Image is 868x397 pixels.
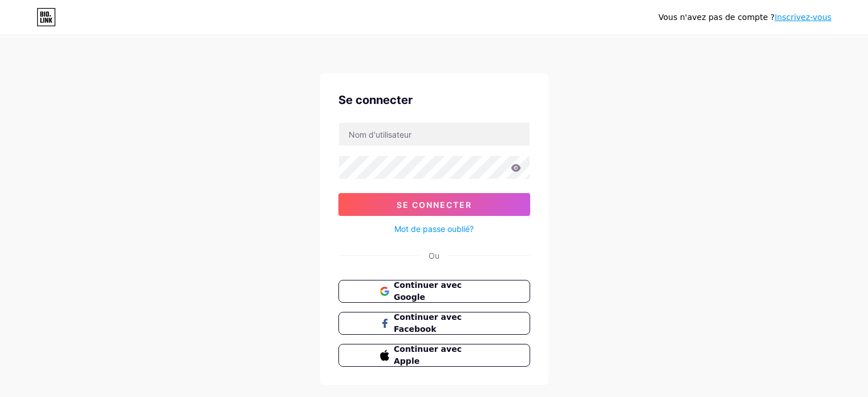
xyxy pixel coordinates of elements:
a: Inscrivez-vous [774,13,831,22]
button: Se connecter [338,193,530,216]
button: Continuer avec Facebook [338,312,530,335]
input: Nom d'utilisateur [339,123,530,146]
font: Se connecter [397,200,472,210]
font: Ou [429,251,439,260]
font: Vous n'avez pas de compte ? [659,13,775,22]
font: Continuer avec Google [394,280,462,302]
button: Continuer avec Apple [338,344,530,367]
a: Mot de passe oublié? [394,223,474,235]
font: Continuer avec Apple [394,344,462,366]
font: Continuer avec Facebook [394,312,462,334]
button: Continuer avec Google [338,280,530,303]
font: Mot de passe oublié? [394,224,474,234]
font: Se connecter [338,93,413,107]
